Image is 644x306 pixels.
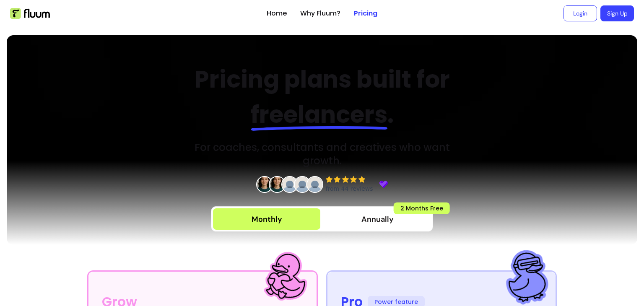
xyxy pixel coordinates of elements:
span: 2 Months Free [394,202,450,214]
a: Sign Up [600,5,634,21]
h2: Pricing plans built for . [174,62,470,132]
a: Why Fluum? [300,8,340,18]
span: Annually [361,213,394,225]
div: Monthly [252,213,282,225]
span: freelancers [251,98,387,131]
img: Fluum Logo [10,8,50,19]
a: Login [563,5,597,21]
h3: For coaches, consultants and creatives who want growth. [174,141,470,168]
a: Home [267,8,287,18]
a: Pricing [354,8,377,18]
